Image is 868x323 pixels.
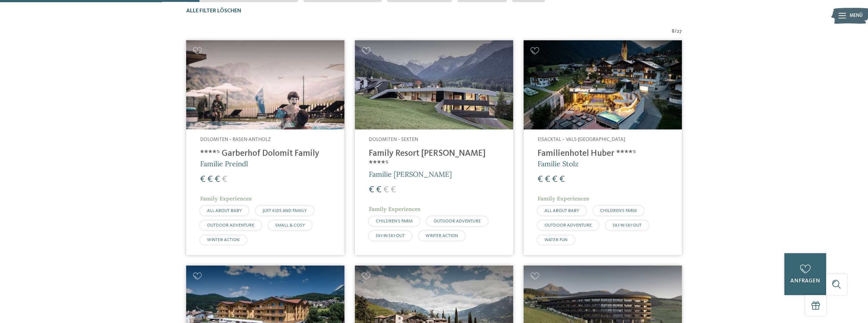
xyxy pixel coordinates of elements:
[369,148,499,169] h4: Family Resort [PERSON_NAME] ****ˢ
[784,253,826,295] a: anfragen
[545,238,567,242] span: WATER FUN
[545,175,550,184] span: €
[355,40,513,255] a: Familienhotels gesucht? Hier findet ihr die besten! Dolomiten – Sexten Family Resort [PERSON_NAME...
[263,208,307,213] span: JUST KIDS AND FAMILY
[376,234,405,238] span: SKI-IN SKI-OUT
[200,137,271,142] span: Dolomiten – Rasen-Antholz
[675,28,677,35] span: /
[207,208,242,213] span: ALL ABOUT BABY
[545,208,579,213] span: ALL ABOUT BABY
[207,223,254,227] span: OUTDOOR ADVENTURE
[524,40,682,129] img: Familienhotels gesucht? Hier findet ihr die besten!
[369,170,452,179] span: Familie [PERSON_NAME]
[538,175,543,184] span: €
[613,223,642,227] span: SKI-IN SKI-OUT
[369,205,421,213] span: Family Experiences
[434,219,481,223] span: OUTDOOR ADVENTURE
[369,185,374,194] span: €
[207,175,213,184] span: €
[200,195,252,202] span: Family Experiences
[677,28,682,35] span: 27
[538,137,625,142] span: Eisacktal – Vals-[GEOGRAPHIC_DATA]
[215,175,220,184] span: €
[200,148,330,159] h4: ****ˢ Garberhof Dolomit Family
[538,159,578,168] span: Familie Stolz
[376,185,382,194] span: €
[200,175,206,184] span: €
[391,185,396,194] span: €
[538,148,668,159] h4: Familienhotel Huber ****ˢ
[600,208,637,213] span: CHILDREN’S FARM
[355,40,513,129] img: Family Resort Rainer ****ˢ
[376,219,413,223] span: CHILDREN’S FARM
[186,40,344,129] img: Familienhotels gesucht? Hier findet ihr die besten!
[790,278,820,284] span: anfragen
[524,40,682,255] a: Familienhotels gesucht? Hier findet ihr die besten! Eisacktal – Vals-[GEOGRAPHIC_DATA] Familienho...
[200,159,248,168] span: Familie Preindl
[186,40,344,255] a: Familienhotels gesucht? Hier findet ihr die besten! Dolomiten – Rasen-Antholz ****ˢ Garberhof Dol...
[383,185,389,194] span: €
[369,137,418,142] span: Dolomiten – Sexten
[545,223,592,227] span: OUTDOOR ADVENTURE
[672,28,675,35] span: 8
[426,234,458,238] span: WINTER ACTION
[538,195,589,202] span: Family Experiences
[207,238,239,242] span: WINTER ACTION
[222,175,227,184] span: €
[275,223,305,227] span: SMALL & COSY
[186,8,241,14] span: Alle Filter löschen
[559,175,565,184] span: €
[552,175,558,184] span: €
